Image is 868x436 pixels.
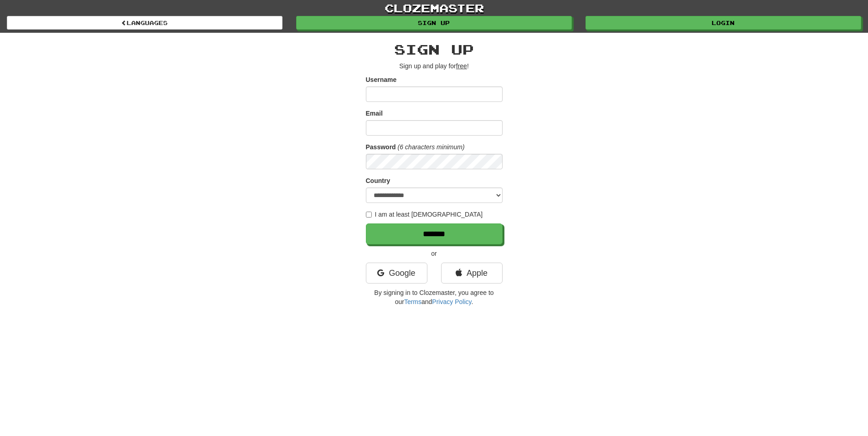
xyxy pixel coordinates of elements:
input: I am at least [DEMOGRAPHIC_DATA] [366,212,372,218]
u: free [456,62,467,70]
p: Sign up and play for ! [366,61,503,71]
label: I am at least [DEMOGRAPHIC_DATA] [366,210,483,219]
label: Password [366,142,396,152]
a: Sign up [296,16,572,30]
a: Login [586,16,861,30]
p: or [366,249,503,258]
em: (6 characters minimum) [398,143,465,151]
h2: Sign up [366,42,503,57]
label: Email [366,109,383,118]
a: Languages [7,16,282,30]
a: Google [366,263,427,284]
a: Privacy Policy [432,298,471,305]
a: Terms [404,298,421,305]
a: Apple [441,263,503,284]
label: Country [366,176,390,185]
label: Username [366,75,397,84]
p: By signing in to Clozemaster, you agree to our and . [366,288,503,306]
